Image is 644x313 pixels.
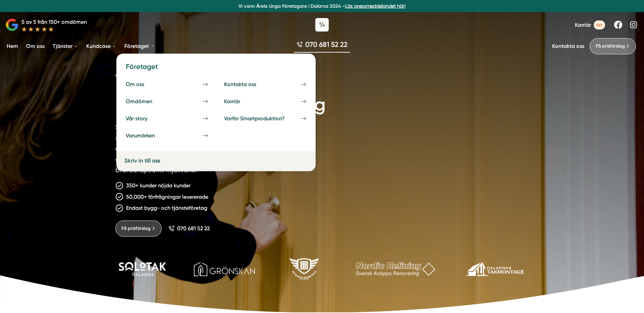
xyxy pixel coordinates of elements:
[224,81,272,87] div: Kontakta oss
[122,77,212,91] a: Om oss
[305,40,347,49] span: 070 681 52 22
[124,156,213,165] a: Skriv in till oss
[126,132,171,139] div: Varumärken
[3,3,641,9] p: Vi vann Årets Unga Företagare i Dalarna 2024 –
[575,20,605,29] a: Karriär 4st
[25,38,46,55] a: Om oss
[126,81,160,87] div: Om oss
[5,38,19,55] a: Hem
[122,111,212,126] a: Vår story
[122,128,212,143] a: Varumärken
[168,225,210,232] a: 070 681 52 22
[220,77,310,91] a: Kontakta oss
[177,225,210,232] span: 070 681 52 22
[126,98,168,105] div: Omdömen
[220,94,310,109] a: Karriär
[575,22,591,28] span: Karriär
[115,62,350,122] h1: Vi skapar tillväxt för bygg- och tjänsteföretag
[224,115,301,122] div: Varför Smartproduktion?
[594,20,605,29] span: 4st
[122,62,310,77] h4: Företaget
[220,111,310,126] a: Varför Smartproduktion?
[115,122,309,178] p: Smartproduktion är ett entreprenörsdrivet bolag som är specifikt inriktade mot att hjälpa bygg- o...
[122,94,212,109] a: Omdömen
[294,40,350,53] a: 070 681 52 22
[126,115,163,122] div: Vår story
[126,204,207,212] p: Endast bygg- och tjänsteföretag
[115,221,162,237] a: Få prisförslag
[51,38,79,55] a: Tjänster
[126,193,208,201] p: 50,000+ förfrågningar levererade
[596,43,625,50] span: Få prisförslag
[126,181,191,190] p: 350+ kunder nöjda kunder
[21,18,87,26] p: 5 av 5 från 150+ omdömen
[121,225,151,232] span: Få prisförslag
[552,43,584,49] a: Kontakta oss
[224,98,256,105] div: Karriär
[345,3,406,9] a: Läs pressmeddelandet här!
[123,38,156,55] a: Företaget
[590,38,636,54] a: Få prisförslag
[85,38,118,55] a: Kundcase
